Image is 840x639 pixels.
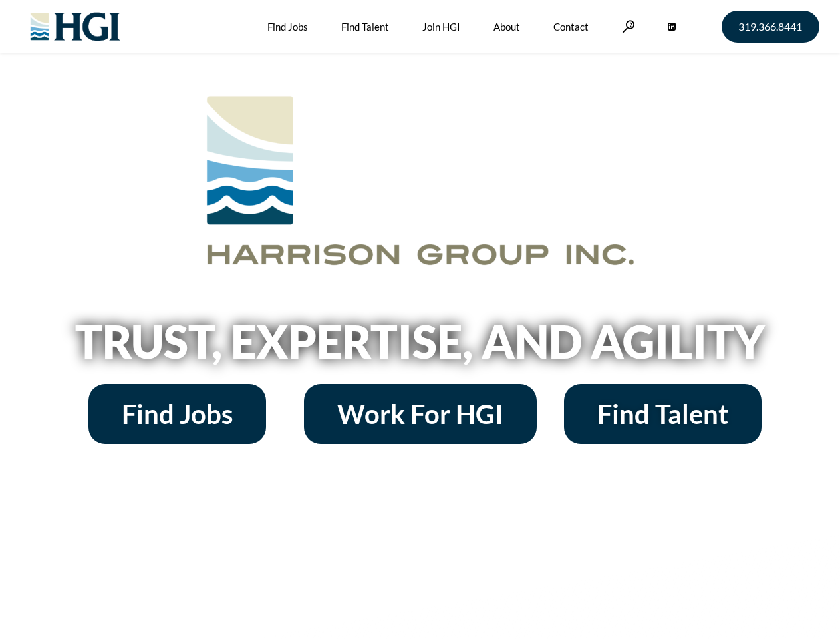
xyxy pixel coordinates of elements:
a: Work For HGI [304,384,537,444]
h2: Trust, Expertise, and Agility [41,319,799,364]
a: Find Jobs [88,384,266,444]
span: 319.366.8441 [738,21,802,32]
span: Work For HGI [337,401,503,427]
a: 319.366.8441 [722,11,819,43]
a: Search [622,20,635,33]
a: Find Talent [564,384,762,444]
span: Find Jobs [122,401,233,427]
span: Find Talent [597,401,728,427]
